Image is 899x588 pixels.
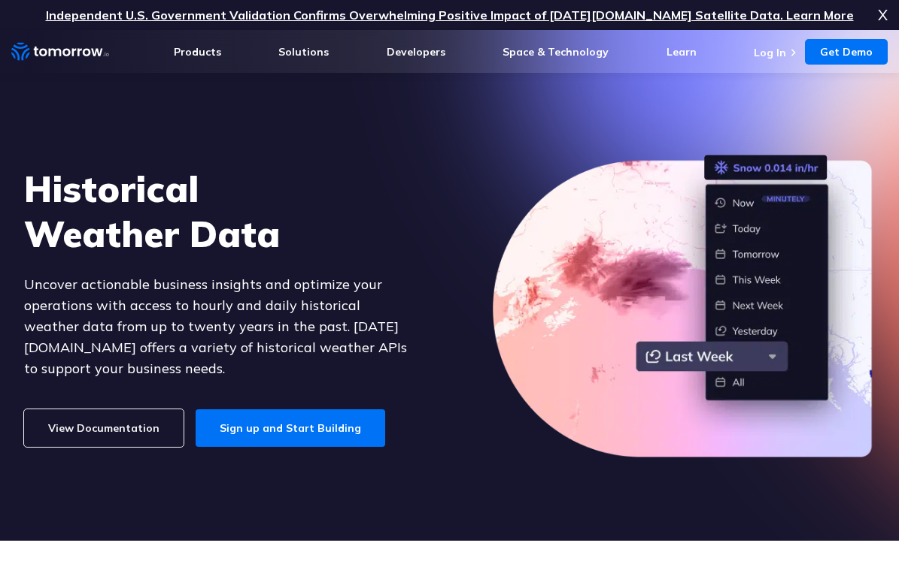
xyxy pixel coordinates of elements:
a: Solutions [278,45,329,59]
a: Space & Technology [503,45,609,59]
a: View Documentation [24,409,184,447]
a: Home link [11,41,109,63]
p: Uncover actionable business insights and optimize your operations with access to hourly and daily... [24,274,418,379]
h1: Historical Weather Data [24,166,418,256]
img: historical-weather-data.png.webp [493,155,875,457]
a: Sign up and Start Building [196,409,385,447]
a: Log In [754,46,786,59]
a: Developers [387,45,445,59]
a: Products [174,45,221,59]
a: Learn [667,45,697,59]
a: Independent U.S. Government Validation Confirms Overwhelming Positive Impact of [DATE][DOMAIN_NAM... [46,8,854,23]
a: Get Demo [805,39,888,65]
